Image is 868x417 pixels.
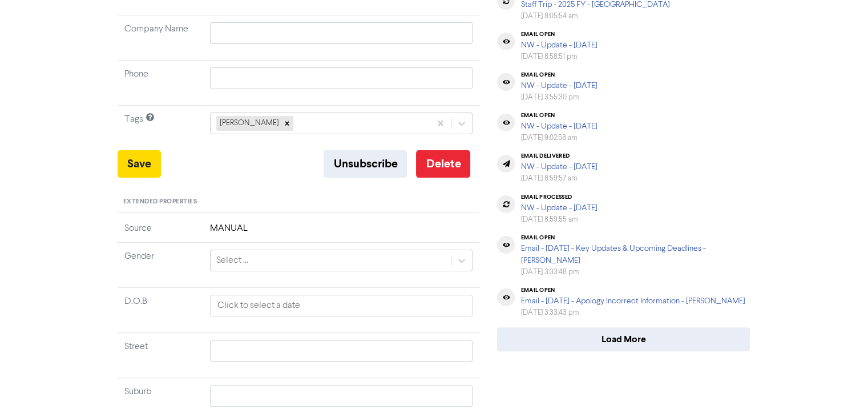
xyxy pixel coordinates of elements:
input: Click to select a date [210,295,473,316]
a: Staff Trip - 2025 FY - [GEOGRAPHIC_DATA] [520,1,669,9]
button: Unsubscribe [324,150,407,178]
a: NW - Update - [DATE] [520,82,597,90]
td: Phone [118,61,203,106]
div: [DATE] 3:33:48 pm [520,267,750,278]
td: Gender [118,242,203,287]
iframe: Chat Widget [811,362,868,417]
a: Email - [DATE] - Key Updates & Upcoming Deadlines - [PERSON_NAME] [520,244,705,264]
button: Delete [416,150,470,178]
td: Tags [118,106,203,151]
div: [DATE] 8:05:54 am [520,11,669,22]
div: Select ... [216,254,248,267]
div: email open [520,31,597,38]
div: [DATE] 3:33:43 pm [520,307,745,318]
a: Email - [DATE] - Apology Incorrect Information - [PERSON_NAME] [520,297,745,305]
div: Extended Properties [118,191,480,213]
div: [PERSON_NAME] [216,116,281,131]
a: NW - Update - [DATE] [520,122,597,130]
div: [DATE] 9:02:58 am [520,133,597,143]
div: email delivered [520,153,597,159]
div: email open [520,71,597,78]
div: email open [520,234,750,241]
div: [DATE] 3:55:30 pm [520,92,597,103]
div: email open [520,112,597,119]
button: Save [118,150,161,178]
td: Street [118,332,203,378]
td: MANUAL [203,222,480,243]
div: email processed [520,194,597,201]
td: Company Name [118,15,203,61]
div: [DATE] 8:59:57 am [520,173,597,184]
td: Source [118,222,203,243]
div: [DATE] 8:58:51 pm [520,51,597,62]
a: NW - Update - [DATE] [520,163,597,171]
td: D.O.B [118,287,203,332]
div: [DATE] 8:59:55 am [520,214,597,225]
div: email open [520,287,745,294]
a: NW - Update - [DATE] [520,41,597,49]
button: Load More [497,327,750,351]
a: NW - Update - [DATE] [520,204,597,212]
